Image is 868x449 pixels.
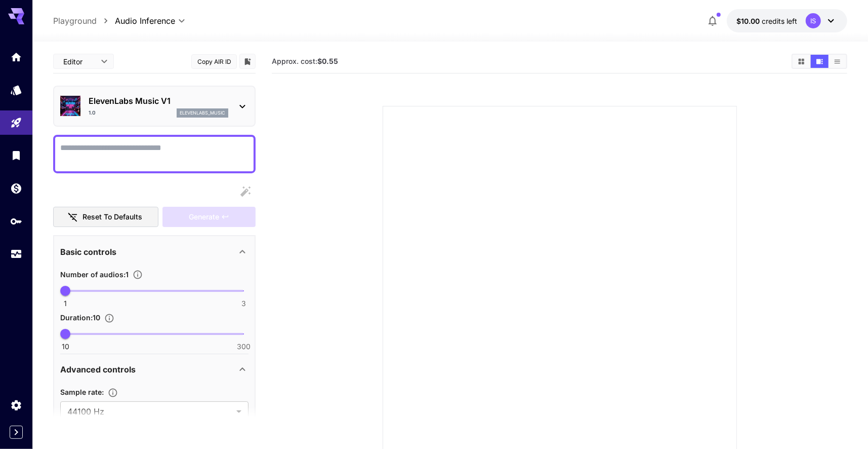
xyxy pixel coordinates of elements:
[10,399,22,411] div: Settings
[727,9,847,32] button: $10.00IS
[60,270,129,279] span: Number of audios : 1
[104,388,122,398] button: The sample rate of the generated audio in Hz (samples per second). Higher sample rates capture mo...
[10,149,22,162] div: Library
[10,182,22,195] div: Wallet
[62,342,69,352] span: 10
[60,91,249,122] div: ElevenLabs Music V11.0elevenlabs_music
[60,388,104,396] span: Sample rate :
[737,16,798,26] div: $10.00
[60,357,249,382] div: Advanced controls
[60,246,116,258] p: Basic controls
[64,298,67,309] span: 1
[129,270,147,280] button: Specify how many audios to generate in a single request. Each audio generation will be charged se...
[762,17,798,25] span: credits left
[180,109,225,117] p: elevenlabs_music
[272,57,338,65] span: Approx. cost:
[115,15,175,27] span: Audio Inference
[89,109,96,117] p: 1.0
[100,313,118,323] button: Specify the duration of each audio in seconds.
[806,13,821,28] div: IS
[829,55,846,68] button: Show media in list view
[792,54,847,69] div: Show media in grid viewShow media in video viewShow media in list view
[191,54,237,69] button: Copy AIR ID
[243,55,252,67] button: Add to library
[10,248,22,260] div: Usage
[63,56,95,67] span: Editor
[737,17,762,25] span: $10.00
[793,55,810,68] button: Show media in grid view
[10,117,22,129] div: Playground
[10,51,22,63] div: Home
[67,405,232,418] span: 44100 Hz
[53,15,97,27] a: Playground
[10,84,22,96] div: Models
[241,298,246,309] span: 3
[89,95,228,107] p: ElevenLabs Music V1
[60,240,249,264] div: Basic controls
[237,342,251,352] span: 300
[10,215,22,228] div: API Keys
[60,363,136,376] p: Advanced controls
[60,313,100,322] span: Duration : 10
[10,426,23,439] button: Expand sidebar
[53,207,158,228] button: Reset to defaults
[811,55,829,68] button: Show media in video view
[317,57,338,65] b: $0.55
[53,15,115,27] nav: breadcrumb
